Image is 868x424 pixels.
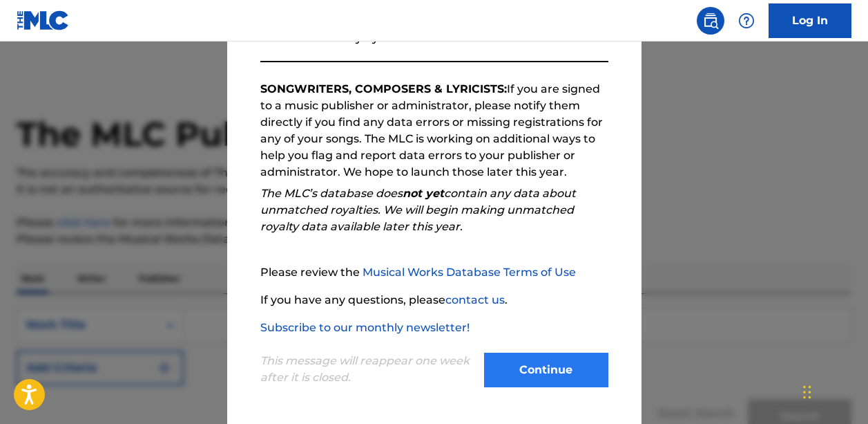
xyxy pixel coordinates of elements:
a: Log In [769,3,851,38]
img: search [702,12,719,29]
p: This message will reappear one week after it is closed. [260,353,476,386]
button: Continue [484,353,608,387]
img: MLC Logo [17,10,70,30]
a: Public Search [697,7,724,35]
iframe: Chat Widget [799,358,868,424]
p: If you have any questions, please . [260,292,608,308]
em: The MLC’s database does contain any data about unmatched royalties. We will begin making unmatche... [260,187,576,233]
strong: SONGWRITERS, COMPOSERS & LYRICISTS: [260,82,507,95]
p: If you are signed to a music publisher or administrator, please notify them directly if you find ... [260,81,608,181]
div: Help [733,7,760,35]
a: Musical Works Database Terms of Use [363,266,576,279]
a: contact us [445,293,505,306]
strong: not yet [403,187,444,200]
p: Please review the [260,264,608,281]
div: Drag [803,371,811,413]
a: Subscribe to our monthly newsletter! [260,321,470,334]
img: help [738,12,755,29]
